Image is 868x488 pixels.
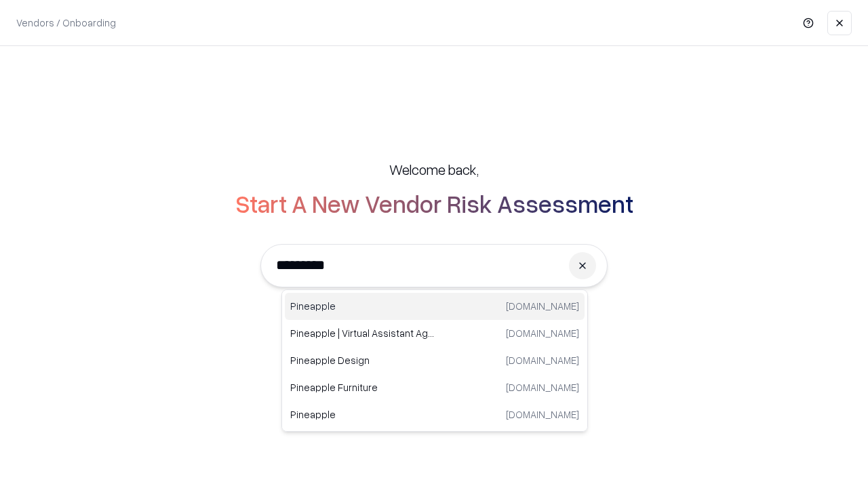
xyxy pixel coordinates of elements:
[16,16,116,30] p: Vendors / Onboarding
[506,353,579,367] p: [DOMAIN_NAME]
[290,299,435,313] p: Pineapple
[290,380,435,394] p: Pineapple Furniture
[290,326,435,340] p: Pineapple | Virtual Assistant Agency
[281,289,588,432] div: Suggestions
[290,353,435,367] p: Pineapple Design
[506,407,579,422] p: [DOMAIN_NAME]
[506,380,579,394] p: [DOMAIN_NAME]
[290,407,435,422] p: Pineapple
[235,190,633,217] h2: Start A New Vendor Risk Assessment
[506,326,579,340] p: [DOMAIN_NAME]
[506,299,579,313] p: [DOMAIN_NAME]
[389,160,479,179] h5: Welcome back,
